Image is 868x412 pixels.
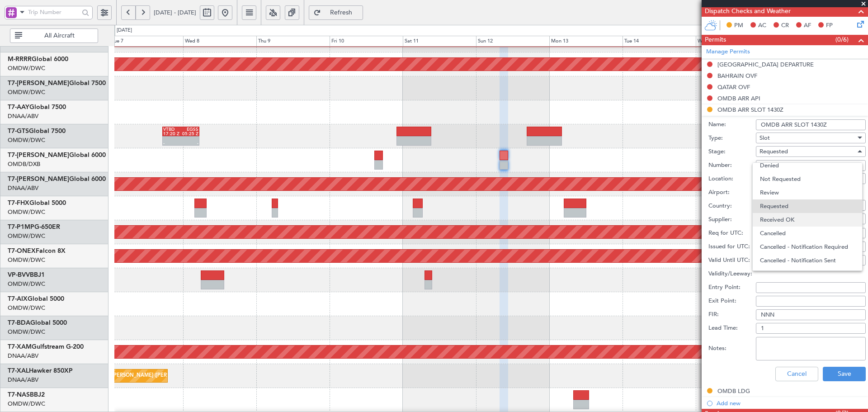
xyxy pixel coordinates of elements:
span: Review [760,186,855,199]
span: Received OK [760,213,855,227]
span: Cancelled - Notification Required [760,240,855,254]
span: Requested [760,199,855,213]
span: Not Required [760,267,855,281]
span: Not Requested [760,172,855,186]
span: Cancelled [760,227,855,240]
span: Cancelled - Notification Sent [760,254,855,267]
span: Denied [760,159,855,172]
